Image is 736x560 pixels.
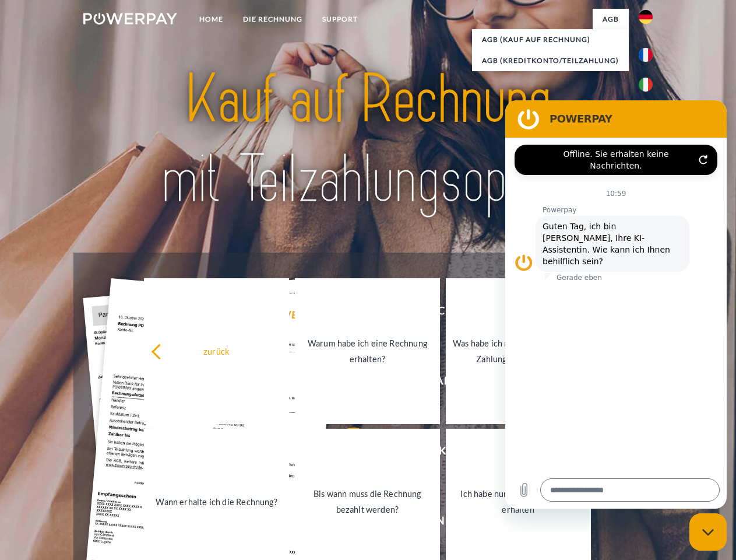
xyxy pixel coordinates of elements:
[151,494,282,509] div: Wann erhalte ich die Rechnung?
[453,486,584,517] div: Ich habe nur eine Teillieferung erhalten
[505,100,727,509] iframe: Messaging-Fenster
[639,10,653,24] img: de
[472,29,629,50] a: AGB (Kauf auf Rechnung)
[453,335,584,367] div: Was habe ich noch offen, ist meine Zahlung eingegangen?
[302,335,433,367] div: Warum habe ich eine Rechnung erhalten?
[446,278,591,424] a: Was habe ich noch offen, ist meine Zahlung eingegangen?
[189,9,233,30] a: Home
[233,9,312,30] a: DIE RECHNUNG
[83,13,177,24] img: logo-powerpay-white.svg
[111,56,625,223] img: title-powerpay_de.svg
[151,343,282,359] div: zurück
[639,48,653,62] img: fr
[472,50,629,71] a: AGB (Kreditkonto/Teilzahlung)
[689,513,727,551] iframe: Schaltfläche zum Öffnen des Messaging-Fensters; Konversation läuft
[593,9,629,30] a: agb
[302,486,433,517] div: Bis wann muss die Rechnung bezahlt werden?
[312,9,368,30] a: SUPPORT
[639,78,653,92] img: it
